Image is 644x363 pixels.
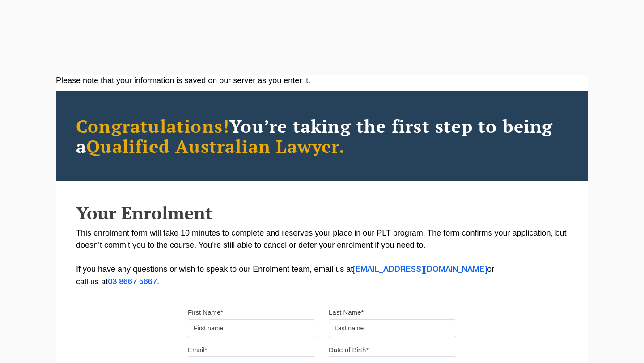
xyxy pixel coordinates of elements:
span: Congratulations! [76,114,229,138]
h2: Your Enrolment [76,203,568,223]
a: [EMAIL_ADDRESS][DOMAIN_NAME] [353,266,487,273]
div: Please note that your information is saved on our server as you enter it. [56,75,588,87]
label: Date of Birth* [329,346,369,355]
input: First name [188,319,315,337]
input: Last name [329,319,456,337]
p: This enrolment form will take 10 minutes to complete and reserves your place in our PLT program. ... [76,227,568,288]
label: Email* [188,346,207,355]
label: Last Name* [329,308,364,317]
h2: You’re taking the first step to being a [76,116,568,156]
label: First Name* [188,308,223,317]
span: Qualified Australian Lawyer. [86,134,345,158]
a: 03 8667 5667 [108,279,157,286]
